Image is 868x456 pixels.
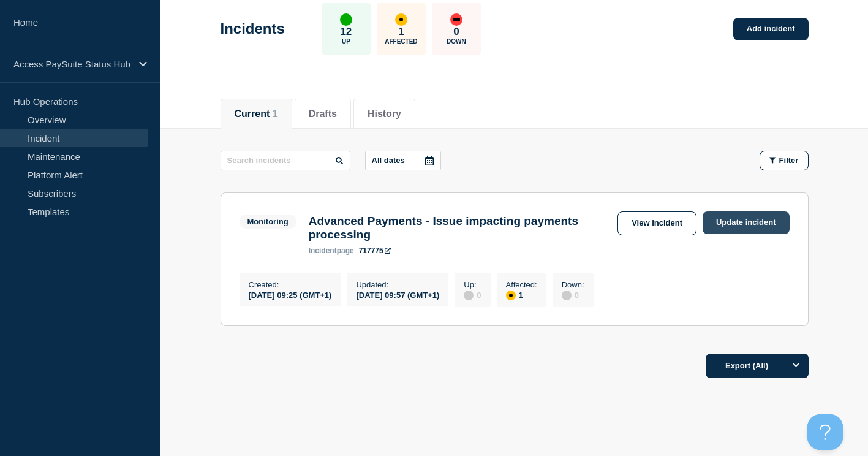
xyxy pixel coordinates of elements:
[365,151,441,170] button: All dates
[249,280,332,289] p: Created :
[733,18,809,40] a: Add incident
[235,108,278,120] button: Current 1
[340,13,352,26] div: up
[562,291,572,300] div: disabled
[340,26,352,38] p: 12
[249,289,332,300] div: [DATE] 09:25 (GMT+1)
[807,414,843,450] iframe: Help Scout Beacon - Open
[398,26,404,38] p: 1
[464,289,481,300] div: 0
[617,211,696,235] a: View incident
[703,211,790,234] a: Update incident
[359,246,391,255] a: 717775
[562,289,584,300] div: 0
[760,151,809,170] button: Filter
[368,108,401,120] button: History
[784,354,809,378] button: Options
[464,291,474,300] div: disabled
[450,13,462,26] div: down
[273,108,278,119] span: 1
[464,280,481,289] p: Up :
[309,246,354,255] p: page
[342,38,350,45] p: Up
[221,20,285,37] h1: Incidents
[356,289,439,300] div: [DATE] 09:57 (GMT+1)
[309,246,337,255] span: incident
[506,291,516,300] div: affected
[506,289,537,300] div: 1
[309,215,611,241] h3: Advanced Payments - Issue impacting payments processing
[372,156,405,165] p: All dates
[506,280,537,289] p: Affected :
[395,13,407,26] div: affected
[13,59,131,69] p: Access PaySuite Status Hub
[706,354,809,378] button: Export (All)
[309,108,337,120] button: Drafts
[221,151,350,170] input: Search incidents
[562,280,584,289] p: Down :
[356,280,439,289] p: Updated :
[779,156,799,165] span: Filter
[447,38,466,45] p: Down
[240,215,296,229] span: Monitoring
[453,26,459,38] p: 0
[385,38,417,45] p: Affected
